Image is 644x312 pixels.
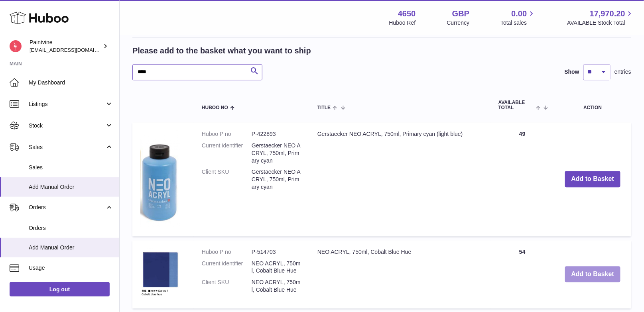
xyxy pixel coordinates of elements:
span: Add Manual Order [29,244,113,251]
button: Add to Basket [565,266,621,283]
span: [EMAIL_ADDRESS][DOMAIN_NAME] [30,47,117,53]
strong: GBP [452,8,469,19]
a: 17,970.20 AVAILABLE Stock Total [567,8,634,27]
td: NEO ACRYL, 750ml, Cobalt Blue Hue [309,240,490,308]
td: Gerstaecker NEO ACRYL, 750ml, Primary cyan (light blue) [309,122,490,236]
button: Add to Basket [565,171,621,187]
span: Total sales [500,19,536,27]
span: Stock [29,122,105,130]
dt: Current identifier [202,142,252,165]
span: Usage [29,264,113,272]
td: 54 [490,240,554,308]
span: Add Manual Order [29,183,113,191]
span: Sales [29,143,105,151]
span: Sales [29,164,113,171]
div: Huboo Ref [389,19,416,27]
span: Orders [29,224,113,232]
span: 17,970.20 [590,8,625,19]
span: Listings [29,100,105,108]
dd: P-514703 [252,248,301,256]
dt: Client SKU [202,279,252,294]
th: Action [554,92,631,118]
span: 0.00 [512,8,527,19]
img: Gerstaecker NEO ACRYL, 750ml, Primary cyan (light blue) [140,130,180,226]
strong: 4650 [398,8,416,19]
td: 49 [490,122,554,236]
span: My Dashboard [29,79,113,86]
span: entries [614,68,631,76]
span: Orders [29,204,105,211]
dt: Huboo P no [202,130,252,138]
div: Currency [447,19,470,27]
a: Log out [10,282,110,296]
img: euan@paintvine.co.uk [10,40,22,52]
h2: Please add to the basket what you want to ship [132,45,311,56]
a: 0.00 Total sales [500,8,536,27]
span: AVAILABLE Stock Total [567,19,634,27]
img: NEO ACRYL, 750ml, Cobalt Blue Hue [140,248,180,298]
dd: NEO ACRYL, 750ml, Cobalt Blue Hue [252,279,301,294]
dd: P-422893 [252,130,301,138]
span: Huboo no [202,105,228,110]
span: AVAILABLE Total [498,100,534,110]
dd: Gerstaecker NEO ACRYL, 750ml, Primary cyan [252,168,301,191]
dd: Gerstaecker NEO ACRYL, 750ml, Primary cyan [252,142,301,165]
dt: Current identifier [202,260,252,275]
span: Title [317,105,331,110]
dd: NEO ACRYL, 750ml, Cobalt Blue Hue [252,260,301,275]
label: Show [565,68,579,76]
dt: Client SKU [202,168,252,191]
dt: Huboo P no [202,248,252,256]
div: Paintvine [30,39,101,54]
